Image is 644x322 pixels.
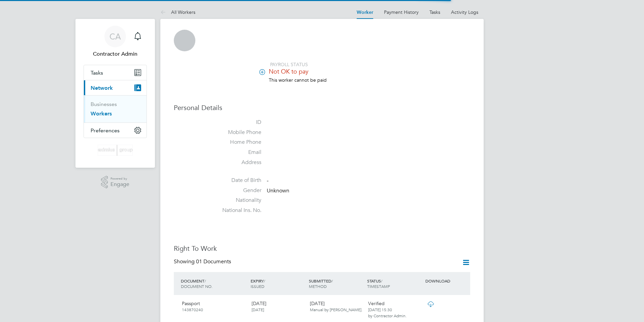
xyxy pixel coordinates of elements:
span: / [381,278,382,284]
a: Payment History [384,9,419,15]
button: Network [84,80,147,95]
span: / [331,278,333,284]
label: Nationality [214,197,261,204]
label: Mobile Phone [214,129,261,136]
span: Powered by [110,176,129,182]
span: Network [91,85,113,91]
span: - [267,177,268,184]
span: Tasks [91,70,103,76]
span: ISSUED [251,284,264,289]
a: Go to home page [84,145,147,156]
span: Verified [368,300,385,306]
div: STATUS [365,275,424,292]
a: Powered byEngage [101,176,130,189]
a: Businesses [91,101,117,107]
div: [DATE] [249,298,307,315]
span: Contractor Admin [84,50,147,58]
label: Date of Birth [214,177,261,184]
span: [DATE] [252,307,264,312]
label: National Ins. No. [214,207,261,214]
span: This worker cannot be paid [269,77,327,83]
div: DOCUMENT [179,275,249,292]
span: Manual by [PERSON_NAME]. [310,307,362,312]
a: CAContractor Admin [84,26,147,58]
span: DOCUMENT NO. [181,284,213,289]
div: DOWNLOAD [424,275,470,287]
label: Home Phone [214,139,261,146]
span: / [204,278,206,284]
div: Showing [174,258,232,265]
label: ID [214,119,261,126]
a: Tasks [84,65,147,80]
span: Preferences [91,127,120,134]
span: Unknown [267,187,289,194]
h3: Personal Details [174,103,470,112]
a: Workers [91,110,112,117]
nav: Main navigation [75,19,155,168]
div: Network [84,95,147,123]
span: PAYROLL STATUS [270,61,308,68]
div: SUBMITTED [307,275,365,292]
span: [DATE] 15:30 [368,307,392,312]
img: eximius-logo-retina.png [98,145,133,156]
span: / [264,278,265,284]
h3: Right To Work [174,244,470,253]
span: by Contractor Admin. [368,313,407,318]
span: Engage [110,182,129,187]
span: CA [109,32,121,41]
label: Address [214,159,261,166]
span: 01 Documents [196,258,231,265]
span: 143870240 [182,307,203,312]
span: TIMESTAMP [367,284,390,289]
a: Tasks [429,9,440,15]
div: EXPIRY [249,275,307,292]
a: Worker [357,9,373,15]
a: Activity Logs [451,9,478,15]
a: All Workers [160,9,195,15]
div: Passport [179,298,249,315]
div: [DATE] [307,298,365,315]
button: Preferences [84,123,147,138]
label: Email [214,149,261,156]
span: Not OK to pay [269,68,309,75]
label: Gender [214,187,261,194]
span: METHOD [309,284,327,289]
